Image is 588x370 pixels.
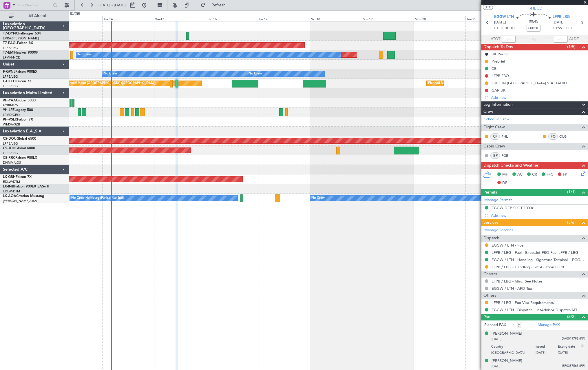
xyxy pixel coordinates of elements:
span: Services [483,219,498,226]
span: (3/6) [567,219,576,225]
a: EGGW / LTN - Handling - Signature Terminal 1 EGGW / LTN [492,257,585,262]
a: LX-AOACitation Mustang [3,194,44,198]
a: F-HECDFalcon 7X [3,80,32,83]
div: No Crew [311,194,325,203]
span: Dispatch To-Dos [483,44,513,50]
label: Planned PAX [484,322,506,328]
div: Mon 13 [50,16,102,21]
a: FCBB/BZV [3,103,18,107]
a: LFMN/NCE [3,55,20,60]
a: 9H-YAAGlobal 5000 [3,99,36,102]
a: WMSA/SZB [3,122,20,127]
p: [DATE] [536,351,558,356]
p: Country [491,345,536,351]
a: LFPB/LBG [3,46,18,50]
div: [DATE] [70,12,80,17]
a: PHL [501,134,514,139]
div: Sun 19 [362,16,414,21]
div: No Crew [104,70,117,78]
a: LFPB/LBG [3,84,18,88]
span: DA0019795 (PP) [562,336,585,341]
span: Permits [483,189,497,196]
a: Manage Permits [484,197,512,203]
a: Manage PAX [538,322,560,328]
span: Leg Information [483,101,513,108]
a: [PERSON_NAME]/QSA [3,199,37,203]
div: FUEL IN [GEOGRAPHIC_DATA] VIA HADID [492,81,567,85]
span: 00:45 [529,19,538,25]
span: F-HECD [527,5,542,11]
a: CS-JHHGlobal 6000 [3,147,35,150]
span: CS-JHH [3,147,15,150]
input: --:-- [502,36,516,43]
span: Others [483,292,496,299]
a: T7-EMIHawker 900XP [3,51,38,54]
span: AC [517,172,523,178]
a: LFPB / LBG - Misc. See Notes [492,279,543,284]
span: F-HECD [3,80,16,83]
a: LFPB/LBG [3,74,18,79]
div: Add new [491,95,585,100]
span: LFPB LBG [553,14,570,20]
span: CR [532,172,537,178]
a: CS-RRCFalcon 900LX [3,156,37,160]
div: Thu 16 [206,16,258,21]
span: 9H-LPZ [3,108,14,112]
div: GAR UK [492,88,505,93]
span: T7-EMI [3,51,14,54]
span: F-GPNJ [3,70,15,74]
div: LFPB FBO [492,73,509,78]
a: DNMM/LOS [3,161,21,165]
button: Refresh [198,1,233,10]
span: 9H-YAA [3,99,16,102]
div: Tue 21 [465,16,517,21]
span: Cabin Crew [483,143,505,150]
button: All Aircraft [6,11,63,21]
a: F-GPNJFalcon 900EX [3,70,37,74]
a: LFPB / LBG - Handling - Jet Aviation LFPB [492,265,564,269]
span: FP [563,172,567,178]
a: LFPB / LBG - Pax Visa Requirements [492,300,554,305]
a: EDLW/DTM [3,180,20,184]
span: Pax [483,314,490,320]
span: ATOT [491,36,500,42]
span: ALDT [569,36,579,42]
span: Flight Crew [483,124,505,131]
span: Refresh [207,3,231,7]
span: FFC [547,172,553,178]
div: CB [492,66,496,71]
span: ELDT [563,25,573,31]
span: Dispatch [483,235,499,242]
a: LFMD/CEQ [3,113,20,117]
span: (1/5) [567,44,576,50]
div: EGGW DEP SLOT 1000z [492,205,534,210]
div: No Crew Hamburg (Fuhlsbuttel Intl) [71,194,124,203]
div: [PERSON_NAME] [492,358,522,364]
a: T7-DYNChallenger 604 [3,32,41,35]
span: LX-AOA [3,194,16,198]
div: Planned Maint [GEOGRAPHIC_DATA] ([GEOGRAPHIC_DATA]) [65,79,156,88]
span: 9H-VSLK [3,118,17,121]
div: No Crew [78,50,91,59]
a: Manage Services [484,227,513,233]
span: [DATE] [492,364,501,369]
a: EGGW / LTN - Dispatch - JetAdvisor Dispatch MT [492,307,577,312]
span: EGGW LTN [494,14,514,20]
a: EGGW / LTN - Fuel [492,243,524,248]
span: [DATE] [553,20,565,25]
div: Wed 15 [154,16,206,21]
div: Add new [491,213,585,218]
div: No Crew [249,70,262,78]
span: CS-DOU [3,137,17,141]
a: 9H-VSLKFalcon 7X [3,118,33,121]
div: Fri 17 [258,16,310,21]
a: LX-INBFalcon 900EX EASy II [3,185,49,188]
span: (2/2) [567,314,576,320]
a: LX-GBHFalcon 7X [3,175,32,179]
a: PGE [501,153,514,158]
a: OLG [559,134,572,139]
p: Issued [536,345,558,351]
div: CP [490,133,500,140]
a: LFPB / LBG - Fuel - ExecuJet FBO Fuel LFPB / LBG [492,250,578,255]
span: MF [502,172,508,178]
